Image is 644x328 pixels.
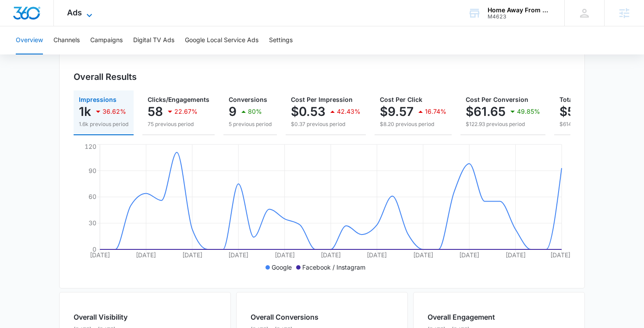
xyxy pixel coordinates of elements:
[272,263,292,272] p: Google
[380,120,446,128] p: $8.20 previous period
[97,52,148,58] div: Keywords by Traffic
[24,51,31,58] img: tab_domain_overview_orange.svg
[182,251,202,259] tspan: [DATE]
[148,120,209,128] p: 75 previous period
[185,26,258,54] button: Google Local Service Ads
[23,23,96,30] div: Domain: [DOMAIN_NAME]
[380,105,414,119] p: $9.57
[466,120,540,128] p: $122.93 previous period
[14,23,21,30] img: website_grey.svg
[229,120,272,128] p: 5 previous period
[228,251,248,259] tspan: [DATE]
[488,7,552,14] div: account name
[550,251,570,259] tspan: [DATE]
[291,105,326,119] p: $0.53
[506,251,526,259] tspan: [DATE]
[88,219,96,227] tspan: 30
[459,251,479,259] tspan: [DATE]
[53,26,80,54] button: Channels
[269,26,293,54] button: Settings
[74,70,137,83] h3: Overall Results
[275,251,295,259] tspan: [DATE]
[136,251,156,259] tspan: [DATE]
[92,245,96,253] tspan: 0
[148,105,163,119] p: 58
[133,26,174,54] button: Digital TV Ads
[16,26,43,54] button: Overview
[413,251,433,259] tspan: [DATE]
[90,251,110,259] tspan: [DATE]
[33,52,78,58] div: Domain Overview
[174,108,198,115] p: 22.67%
[367,251,387,259] tspan: [DATE]
[559,105,609,119] p: $554.88
[302,263,365,272] p: Facebook / Instagram
[79,96,117,103] span: Impressions
[291,120,361,128] p: $0.37 previous period
[466,105,506,119] p: $61.65
[85,143,96,150] tspan: 120
[251,312,318,322] h2: Overall Conversions
[229,96,267,103] span: Conversions
[291,96,353,103] span: Cost Per Impression
[88,193,96,200] tspan: 60
[79,105,91,119] p: 1k
[425,108,446,115] p: 16.74%
[517,108,540,115] p: 49.85%
[148,96,209,103] span: Clicks/Engagements
[466,96,528,103] span: Cost Per Conversion
[321,251,341,259] tspan: [DATE]
[67,8,82,17] span: Ads
[25,14,43,21] div: v 4.0.25
[337,108,361,115] p: 42.43%
[229,105,237,119] p: 9
[87,51,94,58] img: tab_keywords_by_traffic_grey.svg
[488,14,552,20] div: account id
[248,108,262,115] p: 80%
[74,312,144,322] h2: Overall Visibility
[428,312,495,322] h2: Overall Engagement
[90,26,123,54] button: Campaigns
[14,14,21,21] img: logo_orange.svg
[79,120,128,128] p: 1.6k previous period
[380,96,422,103] span: Cost Per Click
[88,167,96,174] tspan: 90
[559,120,640,128] p: $614.64 previous period
[559,96,595,103] span: Total Spend
[103,108,126,115] p: 36.62%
